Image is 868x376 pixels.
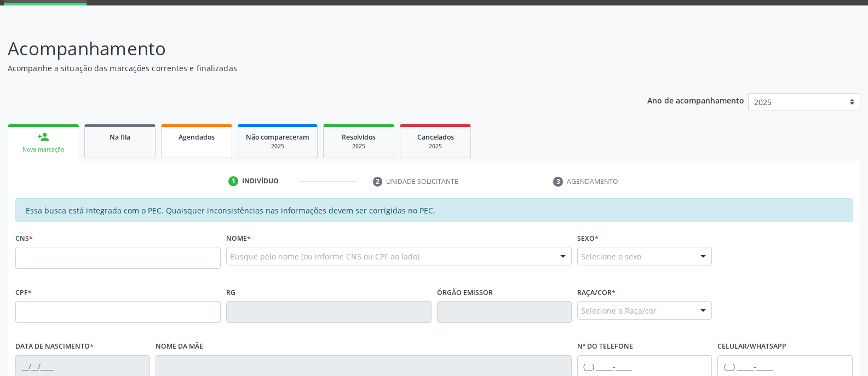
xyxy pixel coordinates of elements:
[15,284,32,301] label: CPF
[8,62,605,74] p: Acompanhe a situação das marcações correntes e finalizadas
[246,142,309,151] div: 2025
[417,132,454,142] span: Cancelados
[342,132,376,142] span: Resolvidos
[717,338,786,355] label: Celular/WhatsApp
[228,176,238,186] div: 1
[577,284,616,301] label: Raça/cor
[15,198,853,222] div: Essa busca está integrada com o PEC. Quaisquer inconsistências nas informações devem ser corrigid...
[37,131,49,143] div: person_add
[110,132,130,142] span: Na fila
[226,230,251,247] label: Nome
[226,284,235,301] label: RG
[331,142,386,151] div: 2025
[581,251,641,262] span: Selecione o sexo
[647,93,744,107] p: Ano de acompanhamento
[577,338,633,355] label: Nº do Telefone
[8,35,605,62] p: Acompanhamento
[156,338,203,355] label: Nome da mãe
[15,146,71,154] div: Nova marcação
[242,176,279,186] div: Indivíduo
[15,338,94,355] label: Data de nascimento
[15,230,33,247] label: CNS
[577,230,599,247] label: Sexo
[581,305,657,316] span: Selecione a Raça/cor
[437,284,493,301] label: Órgão emissor
[179,132,215,142] span: Agendados
[246,132,309,142] span: Não compareceram
[230,251,419,262] span: Busque pelo nome (ou informe CNS ou CPF ao lado)
[408,142,463,151] div: 2025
